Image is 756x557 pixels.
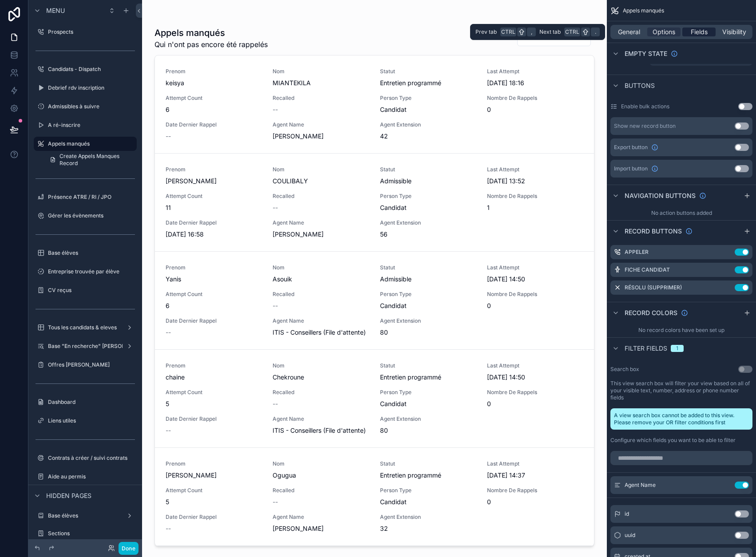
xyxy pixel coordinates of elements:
label: Base "En recherche" [PERSON_NAME] [48,343,146,350]
label: A ré-inscrire [48,122,135,129]
label: Dashboard [48,399,135,406]
span: id [625,510,629,517]
span: Record colors [625,308,677,317]
label: Debrief rdv inscription [48,84,135,91]
label: Gérer les évènements [48,212,135,219]
span: Navigation buttons [625,191,696,200]
a: Tous les candidats & eleves [34,320,137,335]
label: Résolu (supprimer) [625,284,682,291]
label: Fiche candidat [625,266,670,273]
a: Debrief rdv inscription [34,81,137,95]
a: A ré-inscrire [34,118,137,132]
a: Dashboard [34,395,137,409]
label: Appeler [625,249,649,256]
label: Base élèves [48,249,135,257]
label: Tous les candidats & eleves [48,324,123,331]
label: Prospects [48,28,135,36]
a: Base élèves [34,509,137,523]
span: Hidden pages [46,491,91,500]
span: Ctrl [564,28,580,36]
span: . [592,28,599,36]
label: Liens utiles [48,417,135,424]
span: uuid [625,532,635,539]
label: This view search box will filter your view based on all of your visible text, number, address or ... [610,380,752,401]
a: Base "En recherche" [PERSON_NAME] [34,339,137,353]
label: Appels manqués [48,140,131,147]
span: Fields [691,28,708,36]
span: Options [653,28,675,36]
span: Import button [614,165,648,172]
span: Ctrl [500,28,516,36]
span: Next tab [539,28,561,36]
button: Done [119,542,139,555]
span: Export button [614,144,648,151]
label: Contrats à créer / suivi contrats [48,454,135,462]
label: Entreprise trouvée par élève [48,268,135,275]
label: Base élèves [48,512,123,519]
a: Base élèves [34,246,137,260]
div: No record colors have been set up [607,323,756,337]
span: Agent Name [625,482,656,489]
label: Aide au permis [48,473,135,480]
a: Aide au permis [34,470,137,484]
span: Create Appels Manques Record [59,153,131,167]
a: Gérer les évènements [34,209,137,223]
label: Offres [PERSON_NAME] [48,361,135,368]
span: Visibility [722,28,746,36]
a: Offres [PERSON_NAME] [34,358,137,372]
div: 1 [676,345,678,352]
span: Prev tab [475,28,497,36]
span: General [618,28,640,36]
span: Menu [46,6,65,15]
label: CV reçus [48,287,135,294]
div: Show new record button [614,122,676,130]
div: No action buttons added [607,206,756,220]
label: Candidats - Dispatch [48,66,135,73]
a: Admissibles à suivre [34,99,137,114]
span: , [528,28,535,36]
a: Entreprise trouvée par élève [34,265,137,279]
a: Sections [34,526,137,541]
span: Filter fields [625,344,667,353]
a: Appels manqués [34,137,137,151]
label: Admissibles à suivre [48,103,135,110]
a: CV reçus [34,283,137,297]
a: Prospects [34,25,137,39]
div: A view search box cannot be added to this view. Please remove your OR filter conditions first [610,408,752,430]
a: Contrats à créer / suivi contrats [34,451,137,465]
label: Search box [610,366,639,373]
a: Liens utiles [34,414,137,428]
span: Appels manqués [623,7,664,14]
span: Empty state [625,49,667,58]
label: Configure which fields you want to be able to filter [610,437,736,444]
label: Enable bulk actions [621,103,669,110]
label: Sections [48,530,135,537]
a: Create Appels Manques Record [44,153,137,167]
a: Présence ATRE / RI / JPO [34,190,137,204]
a: Candidats - Dispatch [34,62,137,76]
span: Record buttons [625,227,682,236]
label: Présence ATRE / RI / JPO [48,194,135,201]
span: Buttons [625,81,655,90]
